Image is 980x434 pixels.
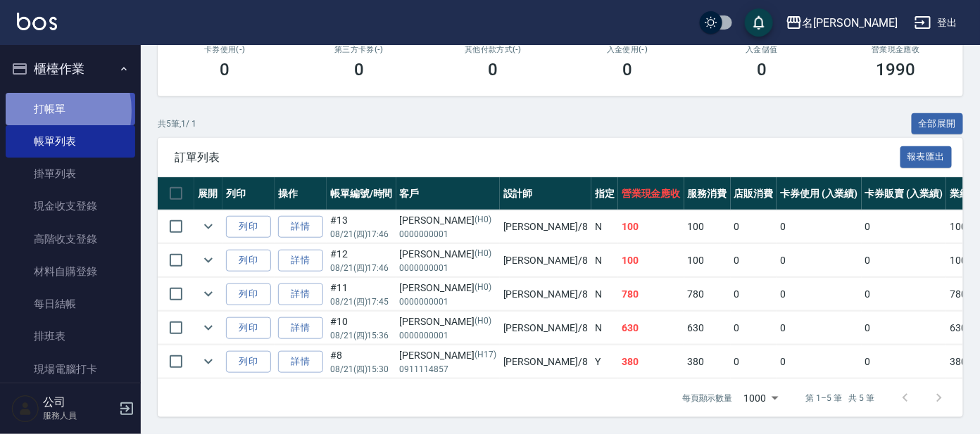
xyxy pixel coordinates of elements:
[175,151,900,165] span: 訂單列表
[400,314,496,329] div: [PERSON_NAME]
[475,348,496,363] p: (H17)
[226,216,271,238] button: 列印
[198,216,219,237] button: expand row
[6,125,135,158] a: 帳單列表
[222,177,275,210] th: 列印
[731,177,777,210] th: 店販消費
[500,244,591,277] td: [PERSON_NAME] /8
[278,283,323,305] a: 詳情
[500,345,591,378] td: [PERSON_NAME] /8
[682,392,733,404] p: 每頁顯示數量
[862,210,947,243] td: 0
[175,45,275,54] h2: 卡券使用(-)
[400,213,496,228] div: [PERSON_NAME]
[226,250,271,272] button: 列印
[400,262,496,274] p: 0000000001
[862,244,947,277] td: 0
[591,345,618,378] td: Y
[731,312,777,345] td: 0
[862,177,947,210] th: 卡券販賣 (入業績)
[777,278,862,311] td: 0
[806,392,874,404] p: 第 1–5 筆 共 5 筆
[912,113,964,135] button: 全部展開
[396,177,500,210] th: 客戶
[862,345,947,378] td: 0
[777,210,862,243] td: 0
[757,60,767,79] h3: 0
[354,60,364,79] h3: 0
[6,51,135,87] button: 櫃檯作業
[278,351,323,373] a: 詳情
[198,317,219,338] button: expand row
[6,353,135,385] a: 現場電腦打卡
[309,45,410,54] h2: 第三方卡券(-)
[618,210,684,243] td: 100
[777,177,862,210] th: 卡券使用 (入業績)
[226,317,271,339] button: 列印
[739,379,784,417] div: 1000
[862,278,947,311] td: 0
[198,250,219,271] button: expand row
[618,312,684,345] td: 630
[577,45,678,54] h2: 入金使用(-)
[591,244,618,277] td: N
[777,312,862,345] td: 0
[6,255,135,288] a: 材料自購登錄
[684,278,731,311] td: 780
[327,210,396,243] td: #13
[591,312,618,345] td: N
[158,117,196,130] p: 共 5 筆, 1 / 1
[400,247,496,262] div: [PERSON_NAME]
[43,409,115,422] p: 服務人員
[278,250,323,272] a: 詳情
[400,228,496,241] p: 0000000001
[330,329,393,342] p: 08/21 (四) 15:36
[731,244,777,277] td: 0
[330,363,393,376] p: 08/21 (四) 15:30
[6,223,135,255] a: 高階收支登錄
[591,177,618,210] th: 指定
[327,177,396,210] th: 帳單編號/時間
[684,312,731,345] td: 630
[731,345,777,378] td: 0
[198,351,219,372] button: expand row
[618,345,684,378] td: 380
[330,228,393,241] p: 08/21 (四) 17:46
[618,177,684,210] th: 營業現金應收
[500,210,591,243] td: [PERSON_NAME] /8
[618,244,684,277] td: 100
[500,312,591,345] td: [PERSON_NAME] /8
[475,281,491,295] p: (H0)
[731,210,777,243] td: 0
[198,283,219,305] button: expand row
[400,348,496,363] div: [PERSON_NAME]
[220,60,230,79] h3: 0
[400,295,496,308] p: 0000000001
[489,60,498,79] h3: 0
[17,13,57,30] img: Logo
[226,351,271,373] button: 列印
[400,363,496,376] p: 0911114857
[327,345,396,378] td: #8
[6,93,135,125] a: 打帳單
[877,60,916,79] h3: 1990
[684,345,731,378] td: 380
[275,177,327,210] th: 操作
[591,278,618,311] td: N
[194,177,222,210] th: 展開
[327,244,396,277] td: #12
[862,312,947,345] td: 0
[11,395,39,423] img: Person
[475,314,491,329] p: (H0)
[327,312,396,345] td: #10
[846,45,946,54] h2: 營業現金應收
[226,283,271,305] button: 列印
[684,177,731,210] th: 服務消費
[400,329,496,342] p: 0000000001
[330,295,393,308] p: 08/21 (四) 17:45
[731,278,777,311] td: 0
[684,244,731,277] td: 100
[6,288,135,320] a: 每日結帳
[684,210,731,243] td: 100
[443,45,544,54] h2: 其他付款方式(-)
